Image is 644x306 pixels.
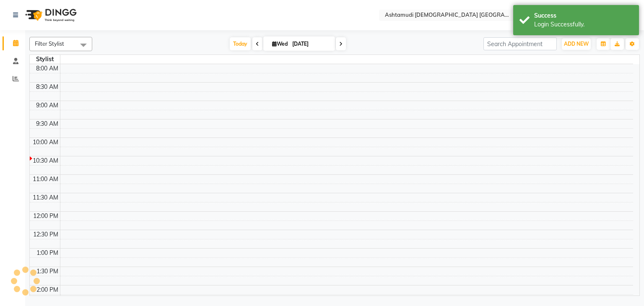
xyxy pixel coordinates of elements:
div: Login Successfully. [534,20,633,29]
div: 1:00 PM [35,249,60,257]
div: 8:30 AM [34,83,60,91]
div: Stylist [30,55,60,64]
div: 12:00 PM [31,212,60,220]
div: 10:00 AM [31,138,60,147]
span: ADD NEW [564,41,589,47]
div: Success [534,11,633,20]
div: 11:30 AM [31,193,60,202]
span: Today [230,37,251,50]
button: ADD NEW [562,38,591,50]
span: Wed [270,41,290,47]
div: 1:30 PM [35,267,60,276]
div: 9:00 AM [34,101,60,110]
span: Filter Stylist [35,40,64,47]
div: 11:00 AM [31,175,60,184]
img: logo [21,3,79,27]
div: 8:00 AM [34,64,60,73]
div: 12:30 PM [31,230,60,239]
div: 10:30 AM [31,156,60,165]
input: Search Appointment [483,37,557,50]
div: 2:00 PM [35,285,60,294]
div: 9:30 AM [34,119,60,128]
input: 2025-09-03 [290,38,332,50]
